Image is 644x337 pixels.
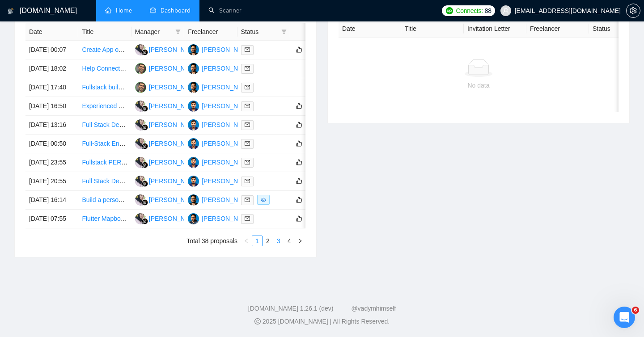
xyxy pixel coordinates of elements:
[135,27,172,37] span: Manager
[296,46,302,53] span: like
[149,214,200,223] div: [PERSON_NAME]
[142,49,148,55] img: gigradar-bm.png
[294,101,305,111] button: like
[135,194,146,206] img: FF
[295,236,305,246] li: Next Page
[188,121,253,128] a: JP[PERSON_NAME]
[245,47,250,52] span: mail
[25,172,78,191] td: [DATE] 20:55
[82,159,213,166] a: Fullstack PERN Developer for Ledger Software
[78,172,131,191] td: Full Stack Developer for Portal Development
[78,191,131,210] td: Build a personalized Bitcoin command center for both new and experienced Bitcoiners
[296,215,302,222] span: like
[82,140,254,147] a: Full-Stack Engineer: data, marketplace, AI agents, SaaS, APIs
[188,101,199,112] img: JP
[78,116,131,135] td: Full Stack Developer
[296,140,302,147] span: like
[188,158,253,165] a: JP[PERSON_NAME]
[280,25,288,38] span: filter
[82,84,283,91] a: Fullstack building moble app for android and ios using flutter and node.js
[150,7,156,13] span: dashboard
[294,157,305,168] button: like
[149,195,200,205] div: [PERSON_NAME]
[184,23,237,41] th: Freelancer
[245,216,250,221] span: mail
[82,196,321,203] a: Build a personalized Bitcoin command center for both new and experienced Bitcoiners
[241,236,252,246] li: Previous Page
[142,199,148,206] img: gigradar-bm.png
[261,197,266,202] span: eye
[245,160,250,165] span: mail
[188,102,253,109] a: JP[PERSON_NAME]
[627,7,640,14] span: setting
[188,213,199,224] img: DP
[188,176,199,187] img: JP
[25,135,78,153] td: [DATE] 00:50
[82,102,334,110] a: Experienced Backend Developer Needed – Energy Platform with Complex API Integrations
[202,45,253,55] div: [PERSON_NAME]
[245,178,250,184] span: mail
[294,213,305,224] button: like
[241,27,278,37] span: Status
[202,139,253,148] div: [PERSON_NAME]
[252,236,262,246] a: 1
[294,138,305,149] button: like
[142,218,148,224] img: gigradar-bm.png
[202,195,253,205] div: [PERSON_NAME]
[105,7,132,14] a: homeHome
[78,135,131,153] td: Full-Stack Engineer: data, marketplace, AI agents, SaaS, APIs
[294,194,305,205] button: like
[614,307,635,328] iframe: Intercom live chat
[188,83,253,90] a: DP[PERSON_NAME]
[25,210,78,228] td: [DATE] 07:55
[202,214,253,223] div: [PERSON_NAME]
[135,101,146,112] img: FF
[174,25,182,38] span: filter
[135,213,146,224] img: FF
[188,139,253,147] a: JP[PERSON_NAME]
[296,121,302,128] span: like
[149,120,200,130] div: [PERSON_NAME]
[25,116,78,135] td: [DATE] 13:16
[188,157,199,168] img: JP
[135,196,200,203] a: FF[PERSON_NAME]
[142,143,148,149] img: gigradar-bm.png
[188,64,253,72] a: DP[PERSON_NAME]
[135,176,146,187] img: FF
[82,65,302,72] a: Help Connect Existing Flutter App with Firebase (Authentication Setup Needed)
[135,158,200,165] a: FF[PERSON_NAME]
[25,191,78,210] td: [DATE] 16:14
[82,46,202,53] a: Create App on Flutter for Pool Construction
[161,7,191,14] span: Dashboard
[464,20,526,38] th: Invitation Letter
[78,59,131,78] td: Help Connect Existing Flutter App with Firebase (Authentication Setup Needed)
[296,196,302,203] span: like
[135,215,200,222] a: FF[PERSON_NAME]
[296,102,302,110] span: like
[485,6,491,16] span: 88
[135,121,200,128] a: FF[PERSON_NAME]
[351,305,396,312] a: @vadymhimself
[186,236,237,246] li: Total 38 proposals
[241,236,252,246] button: left
[273,236,284,246] li: 3
[263,236,273,246] a: 2
[142,124,148,131] img: gigradar-bm.png
[25,23,78,41] th: Date
[149,157,200,167] div: [PERSON_NAME]
[7,317,637,326] div: 2025 [DOMAIN_NAME] | All Rights Reserved.
[25,41,78,59] td: [DATE] 00:07
[131,23,184,41] th: Manager
[82,177,205,185] a: Full Stack Developer for Portal Development
[339,20,401,38] th: Date
[295,236,305,246] button: right
[188,46,253,53] a: DP[PERSON_NAME]
[281,29,287,34] span: filter
[135,177,200,184] a: FF[PERSON_NAME]
[202,157,253,167] div: [PERSON_NAME]
[135,102,200,109] a: FF[PERSON_NAME]
[25,78,78,97] td: [DATE] 17:40
[245,66,250,71] span: mail
[401,20,464,38] th: Title
[245,84,250,90] span: mail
